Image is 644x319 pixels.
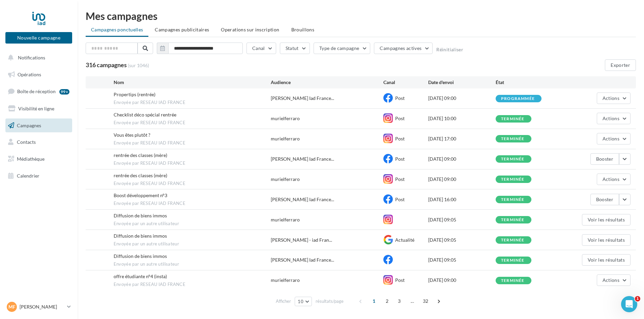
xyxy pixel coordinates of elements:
span: Post [395,176,405,182]
button: Voir les résultats [582,254,631,266]
span: Opérations [18,72,41,77]
span: Actions [603,136,619,141]
span: rentrée des classes (mère) [114,172,167,178]
a: Calendrier [4,169,74,183]
a: Visibilité en ligne [4,102,74,116]
span: offre étudiante n°4 (insta) [114,273,167,279]
span: 32 [420,296,431,307]
button: Actions [597,113,631,124]
div: État [496,79,563,86]
span: [PERSON_NAME] Iad France... [271,257,334,263]
span: Actualité [395,237,414,243]
span: rentrée des classes (mère) [114,152,167,158]
span: Campagnes publicitaires [155,27,209,32]
span: 316 campagnes [86,61,127,69]
a: Contacts [4,135,74,149]
div: programmée [501,97,535,101]
span: Envoyée par RESEAU IAD FRANCE [114,181,271,187]
button: Actions [597,92,631,104]
span: Brouillons [291,27,315,32]
div: terminée [501,238,525,242]
button: Actions [597,133,631,144]
a: Boîte de réception99+ [4,84,74,99]
span: Envoyée par RESEAU IAD FRANCE [114,160,271,166]
span: Actions [603,176,619,182]
span: Envoyée par un autre utilisateur [114,261,271,267]
span: Campagnes [17,122,41,128]
span: Contacts [17,139,36,145]
div: murielferraro [271,277,300,284]
span: Campagnes actives [380,45,421,51]
div: terminée [501,218,525,222]
div: terminée [501,278,525,283]
button: Canal [246,43,276,54]
div: [DATE] 17:00 [428,135,496,142]
span: Diffusion de biens immos [114,213,167,218]
span: Médiathèque [17,156,45,162]
span: Propertips (rentrée) [114,91,155,97]
span: Post [395,95,405,101]
button: Type de campagne [314,43,371,54]
span: Diffusion de biens immos [114,233,167,239]
span: Boost développement n°3 [114,192,167,198]
div: terminée [501,117,525,121]
span: résultats/page [316,298,344,304]
div: terminée [501,157,525,161]
span: Envoyée par un autre utilisateur [114,241,271,247]
span: Diffusion de biens immos [114,253,167,259]
div: [DATE] 10:00 [428,115,496,122]
span: Envoyée par RESEAU IAD FRANCE [114,282,271,288]
span: 1 [369,296,379,307]
div: [DATE] 09:05 [428,216,496,223]
span: Actions [603,277,619,283]
div: terminée [501,197,525,202]
a: Médiathèque [4,152,74,166]
button: Nouvelle campagne [5,32,72,44]
div: [DATE] 09:00 [428,156,496,162]
button: Réinitialiser [436,47,463,52]
button: Actions [597,274,631,286]
div: murielferraro [271,115,300,122]
span: (sur 1046) [128,62,149,69]
div: [DATE] 09:00 [428,176,496,183]
span: Vous êtes plutôt ? [114,132,150,138]
span: Actions [603,95,619,101]
span: 10 [298,299,303,304]
div: terminée [501,137,525,141]
p: [PERSON_NAME] [20,303,64,310]
div: murielferraro [271,135,300,142]
div: Canal [383,79,428,86]
div: murielferraro [271,216,300,223]
span: Post [395,136,405,141]
iframe: Intercom live chat [621,296,637,312]
span: Operations sur inscription [221,27,279,32]
button: Exporter [605,59,636,71]
span: [PERSON_NAME] Iad France... [271,156,334,162]
a: MF [PERSON_NAME] [5,300,72,313]
button: Voir les résultats [582,234,631,246]
button: Booster [590,153,619,165]
button: Actions [597,174,631,185]
span: [PERSON_NAME] - iad Fran... [271,237,332,243]
span: Envoyée par RESEAU IAD FRANCE [114,140,271,146]
span: Envoyée par RESEAU IAD FRANCE [114,201,271,207]
span: Post [395,115,405,121]
div: Mes campagnes [86,11,636,21]
span: Post [395,196,405,202]
div: Nom [114,79,271,86]
button: Campagnes actives [374,43,433,54]
a: Opérations [4,68,74,82]
span: [PERSON_NAME] Iad France... [271,196,334,203]
div: [DATE] 09:05 [428,237,496,243]
span: Visibilité en ligne [18,106,54,111]
span: Notifications [18,55,45,60]
button: Voir les résultats [582,214,631,225]
div: Date d'envoi [428,79,496,86]
span: 3 [394,296,405,307]
span: MF [8,303,16,310]
span: ... [407,296,418,307]
span: Boîte de réception [17,88,56,94]
span: Post [395,156,405,162]
div: [DATE] 09:00 [428,277,496,284]
span: Envoyée par RESEAU IAD FRANCE [114,100,271,106]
